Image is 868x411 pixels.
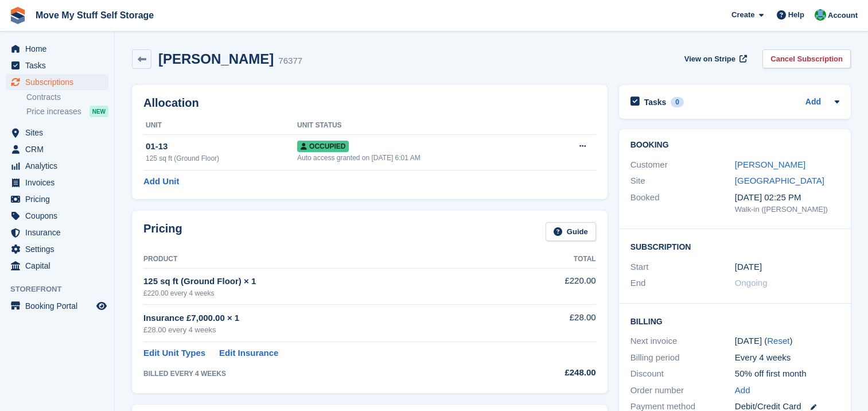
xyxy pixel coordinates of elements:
a: menu [6,57,108,73]
a: Move My Stuff Self Storage [31,6,158,25]
div: 76377 [278,55,302,68]
span: Price increases [26,106,81,117]
span: Account [828,10,858,21]
a: menu [6,41,108,57]
h2: Pricing [143,222,182,241]
div: 0 [671,97,684,107]
div: 125 sq ft (Ground Floor) [146,153,297,164]
h2: Subscription [630,241,839,252]
div: Site [630,175,735,188]
th: Product [143,250,511,269]
span: Tasks [25,57,94,73]
span: Sites [25,125,94,141]
span: Insurance [25,224,94,241]
div: 50% off first month [735,367,839,381]
a: Reset [767,336,789,346]
span: Ongoing [735,278,768,288]
span: View on Stripe [684,53,735,65]
span: Subscriptions [25,74,94,90]
span: Booking Portal [25,298,94,314]
span: Coupons [25,208,94,224]
div: £28.00 every 4 weeks [143,324,511,336]
div: Walk-in ([PERSON_NAME]) [735,204,839,215]
div: Next invoice [630,335,735,348]
a: menu [6,175,108,191]
div: Discount [630,367,735,381]
img: stora-icon-8386f47178a22dfd0bd8f6a31ec36ba5ce8667c1dd55bd0f319d3a0aa187defe.svg [9,7,26,24]
div: Order number [630,384,735,397]
a: menu [6,191,108,207]
th: Unit Status [297,117,547,135]
a: menu [6,224,108,241]
a: menu [6,158,108,174]
a: Edit Insurance [219,347,278,360]
div: 01-13 [146,140,297,153]
time: 2025-03-14 01:00:00 UTC [735,261,762,274]
h2: Tasks [644,97,667,107]
a: Guide [546,222,596,241]
a: Add [735,384,750,397]
th: Total [511,250,596,269]
a: Contracts [26,92,108,103]
h2: Allocation [143,96,596,110]
span: Occupied [297,141,349,152]
span: Storefront [10,284,114,295]
div: End [630,277,735,290]
a: menu [6,141,108,157]
a: menu [6,74,108,90]
a: menu [6,241,108,257]
a: View on Stripe [680,49,749,68]
h2: Billing [630,315,839,327]
h2: Booking [630,141,839,150]
h2: [PERSON_NAME] [158,51,274,67]
th: Unit [143,117,297,135]
a: menu [6,208,108,224]
span: Home [25,41,94,57]
div: £248.00 [511,366,596,379]
a: Price increases NEW [26,105,108,118]
a: menu [6,298,108,314]
div: Billing period [630,351,735,365]
div: [DATE] ( ) [735,335,839,348]
div: [DATE] 02:25 PM [735,191,839,204]
img: Dan [815,9,826,21]
a: menu [6,258,108,274]
div: 125 sq ft (Ground Floor) × 1 [143,275,511,288]
span: CRM [25,141,94,157]
a: Preview store [95,299,108,313]
div: Insurance £7,000.00 × 1 [143,312,511,325]
div: Auto access granted on [DATE] 6:01 AM [297,153,547,163]
a: Add Unit [143,175,179,188]
div: Start [630,261,735,274]
a: [GEOGRAPHIC_DATA] [735,176,824,185]
span: Help [788,9,804,21]
td: £220.00 [511,268,596,304]
div: £220.00 every 4 weeks [143,288,511,298]
a: Edit Unit Types [143,347,205,360]
div: BILLED EVERY 4 WEEKS [143,369,511,379]
span: Create [731,9,754,21]
div: Every 4 weeks [735,351,839,365]
span: Invoices [25,175,94,191]
div: Customer [630,158,735,172]
a: Cancel Subscription [762,49,851,68]
a: Add [805,96,821,109]
td: £28.00 [511,305,596,342]
div: Booked [630,191,735,215]
span: Analytics [25,158,94,174]
span: Settings [25,241,94,257]
a: menu [6,125,108,141]
div: NEW [89,106,108,117]
a: [PERSON_NAME] [735,160,805,169]
span: Pricing [25,191,94,207]
span: Capital [25,258,94,274]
